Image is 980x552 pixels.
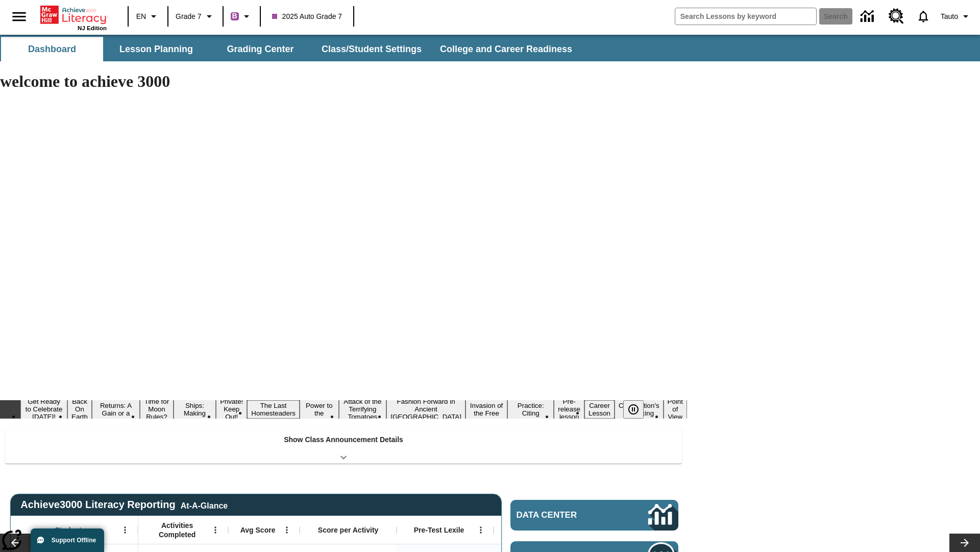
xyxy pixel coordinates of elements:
[615,393,664,426] button: Slide 15 The Constitution's Balancing Act
[171,7,219,26] button: Grade: Grade 7, Select a grade
[910,3,937,30] a: Notifications
[78,25,107,31] span: NJ Edition
[507,393,554,426] button: Slide 12 Mixed Practice: Citing Evidence
[40,4,107,31] div: Home
[554,396,584,422] button: Slide 13 Pre-release lesson
[313,37,430,61] button: Class/Student Settings
[623,400,654,419] div: Pause
[4,8,149,17] body: Maximum 600 characters Press Escape to exit toolbar Press Alt + F10 to reach toolbar
[941,11,958,22] span: Tauto
[465,393,507,426] button: Slide 11 The Invasion of the Free CD
[339,396,387,422] button: Slide 9 Attack of the Terrifying Tomatoes
[31,528,104,552] button: Support Offline
[67,396,92,422] button: Slide 2 Back On Earth
[584,400,615,419] button: Slide 14 Career Lesson
[52,537,96,544] span: Support Offline
[105,37,207,61] button: Lesson Planning
[284,434,403,445] p: Show Class Announcement Details
[55,525,82,535] span: Student
[473,522,488,538] button: Open Menu
[143,521,211,539] span: Activities Completed
[140,396,174,422] button: Slide 4 Time for Moon Rules?
[318,525,379,535] span: Score per Activity
[937,7,976,26] button: Profile/Settings
[232,10,237,22] span: B
[432,37,580,61] button: College and Career Readiness
[132,7,164,26] button: Language: EN, Select a language
[216,396,247,422] button: Slide 6 Private! Keep Out!
[4,2,34,32] button: Open side menu
[623,400,644,419] button: Pause
[174,393,216,426] button: Slide 5 Cruise Ships: Making Waves
[117,522,133,538] button: Open Menu
[209,37,311,61] button: Grading Center
[279,522,295,538] button: Open Menu
[949,534,980,552] button: Lesson carousel, Next
[854,3,883,31] a: Data Center
[510,500,678,531] a: Data Center
[136,11,146,22] span: EN
[1,37,103,61] button: Dashboard
[300,393,339,426] button: Slide 8 Solar Power to the People
[208,522,223,538] button: Open Menu
[40,5,107,25] a: Home
[20,499,228,511] span: Achieve3000 Literacy Reporting
[675,8,816,25] input: search field
[272,11,342,22] span: 2025 Auto Grade 7
[386,396,465,422] button: Slide 10 Fashion Forward in Ancient Rome
[181,499,228,511] div: At-A-Glance
[20,396,67,422] button: Slide 1 Get Ready to Celebrate Juneteenth!
[414,525,464,535] span: Pre-Test Lexile
[247,400,300,419] button: Slide 7 The Last Homesteaders
[240,525,276,535] span: Avg Score
[176,11,202,22] span: Grade 7
[227,7,257,26] button: Boost Class color is purple. Change class color
[664,396,687,422] button: Slide 16 Point of View
[92,393,140,426] button: Slide 3 Free Returns: A Gain or a Drain?
[5,428,682,464] div: Show Class Announcement Details
[517,510,613,520] span: Data Center
[883,3,910,30] a: Resource Center, Will open in new tab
